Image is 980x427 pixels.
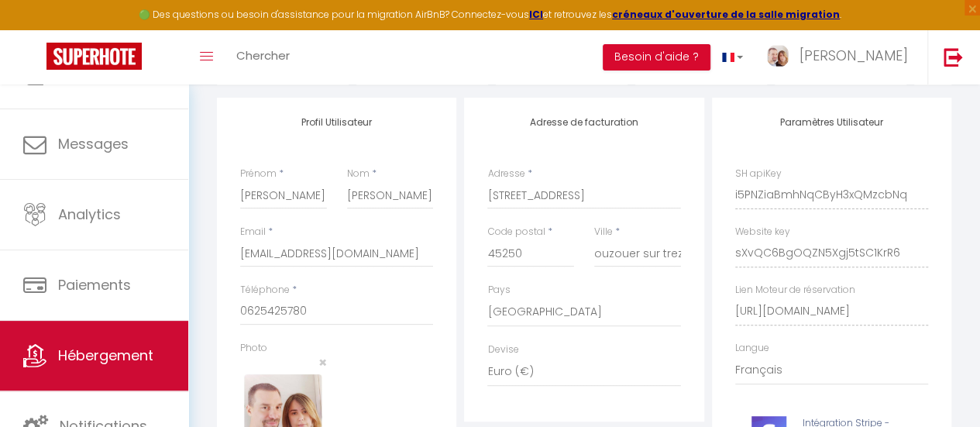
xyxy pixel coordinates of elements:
[487,117,680,128] h4: Adresse de facturation
[603,44,710,71] button: Besoin d'aide ?
[240,341,267,356] label: Photo
[487,283,510,298] label: Pays
[944,47,963,67] img: logout
[735,341,769,356] label: Langue
[735,225,790,239] label: Website key
[58,346,153,365] span: Hébergement
[612,8,840,21] a: créneaux d'ouverture de la salle migration
[240,283,290,298] label: Téléphone
[12,6,59,53] button: Ouvrir le widget de chat LiveChat
[318,353,327,372] span: ×
[735,283,855,298] label: Lien Moteur de réservation
[58,205,121,224] span: Analytics
[799,46,908,65] span: [PERSON_NAME]
[529,8,543,21] a: ICI
[347,167,370,181] label: Nom
[58,275,131,294] span: Paiements
[487,343,518,357] label: Devise
[735,167,782,181] label: SH apiKey
[766,44,789,67] img: ...
[240,167,277,181] label: Prénom
[487,167,524,181] label: Adresse
[755,30,927,84] a: ... [PERSON_NAME]
[240,117,433,128] h4: Profil Utilisateur
[594,225,613,239] label: Ville
[240,225,266,239] label: Email
[487,225,545,239] label: Code postal
[58,134,129,153] span: Messages
[735,117,928,128] h4: Paramètres Utilisateur
[236,47,290,64] span: Chercher
[225,30,301,84] a: Chercher
[46,43,142,70] img: Super Booking
[318,356,327,370] button: Close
